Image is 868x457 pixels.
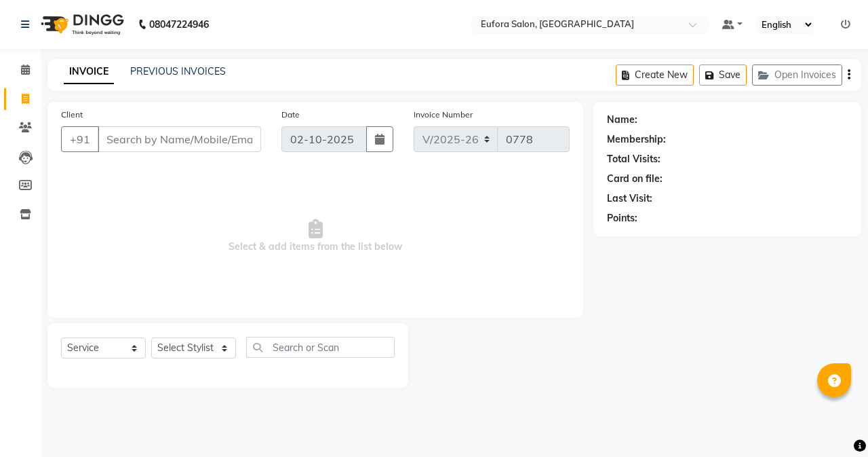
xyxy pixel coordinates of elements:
[149,5,209,43] b: 08047224946
[607,152,660,166] div: Total Visits:
[607,211,637,225] div: Points:
[607,113,637,127] div: Name:
[607,132,666,147] div: Membership:
[607,191,652,206] div: Last Visit:
[246,337,395,358] input: Search or Scan
[607,172,663,186] div: Card on file:
[130,65,226,77] a: PREVIOUS INVOICES
[61,109,83,121] label: Client
[64,60,114,84] a: INVOICE
[61,126,99,152] button: +91
[281,109,300,121] label: Date
[699,65,747,86] button: Save
[616,65,694,86] button: Create New
[752,65,842,86] button: Open Invoices
[61,168,570,304] span: Select & add items from the list below
[414,109,473,121] label: Invoice Number
[35,5,127,43] img: logo
[98,126,261,152] input: Search by Name/Mobile/Email/Code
